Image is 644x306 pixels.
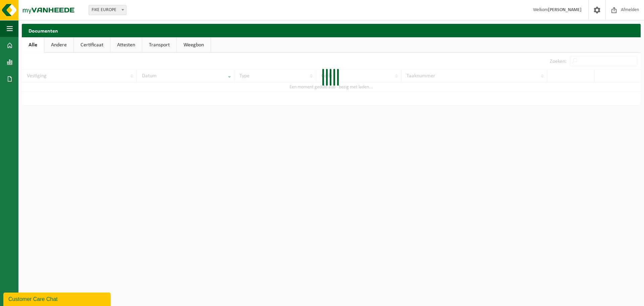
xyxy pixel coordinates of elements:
[110,37,142,53] a: Attesten
[177,37,211,53] a: Weegbon
[89,5,126,15] span: FIKE EUROPE
[44,37,73,53] a: Andere
[22,24,641,37] h2: Documenten
[89,5,126,15] span: FIKE EUROPE
[548,7,582,12] strong: [PERSON_NAME]
[3,291,112,306] iframe: chat widget
[142,37,176,53] a: Transport
[22,37,44,53] a: Alle
[74,37,110,53] a: Certificaat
